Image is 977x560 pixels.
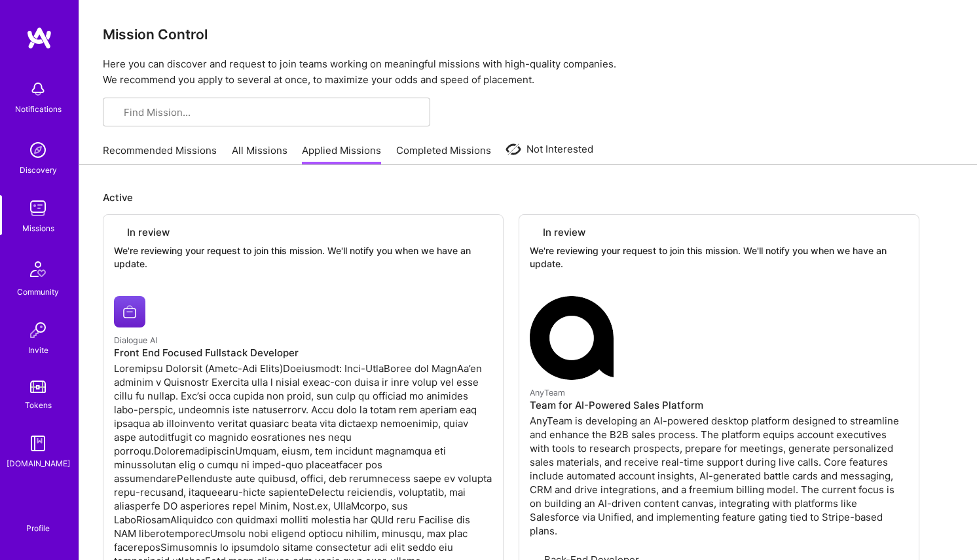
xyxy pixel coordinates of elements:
a: Applied Missions [302,143,381,165]
span: In review [127,225,170,239]
p: Active [103,191,953,204]
div: Missions [22,221,54,235]
img: discovery [25,137,51,163]
h3: Mission Control [103,26,953,43]
span: In review [543,225,585,239]
img: Dialogue AI company logo [114,296,145,327]
a: All Missions [232,143,287,165]
img: bell [25,76,51,102]
div: Invite [28,343,48,357]
img: guide book [25,430,51,457]
img: logo [26,26,52,50]
h4: Team for AI-Powered Sales Platform [530,400,908,411]
img: Invite [25,317,51,343]
div: Profile [26,521,50,534]
div: Notifications [15,102,62,116]
i: icon SearchGrey [113,108,123,118]
div: Tokens [25,398,52,412]
p: Here you can discover and request to join teams working on meaningful missions with high-quality ... [103,56,953,88]
a: Recommended Missions [103,143,217,165]
p: We're reviewing your request to join this mission. We'll notify you when we have an update. [530,244,908,270]
small: AnyTeam [530,388,565,398]
div: Community [17,285,59,299]
img: AnyTeam company logo [530,296,614,380]
a: Not Interested [506,141,593,165]
div: [DOMAIN_NAME] [7,457,70,470]
a: Profile [22,508,54,534]
img: teamwork [25,195,51,221]
small: Dialogue AI [114,335,157,345]
img: tokens [30,381,46,393]
p: AnyTeam is developing an AI-powered desktop platform designed to streamline and enhance the B2B s... [530,414,908,538]
h4: Front End Focused Fullstack Developer [114,347,492,359]
img: Community [22,253,54,285]
input: Find Mission... [124,105,420,119]
div: Discovery [20,163,57,177]
p: We're reviewing your request to join this mission. We'll notify you when we have an update. [114,244,492,270]
a: Completed Missions [396,143,491,165]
